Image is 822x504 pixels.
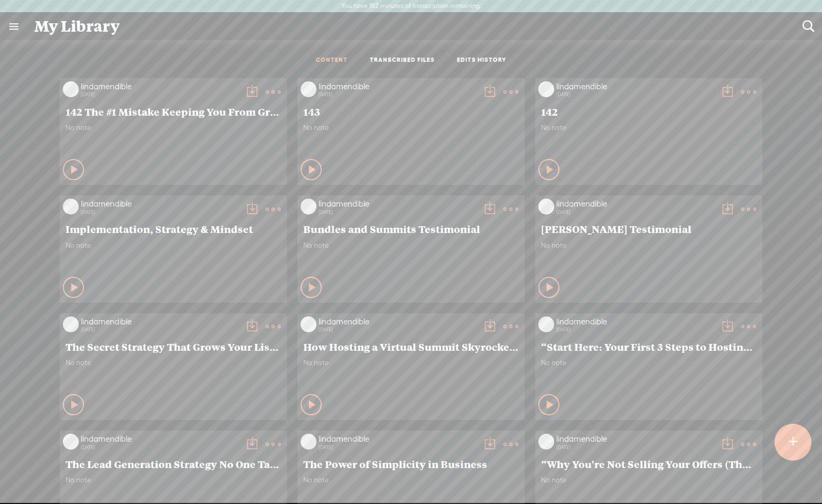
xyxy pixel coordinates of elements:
div: lindamendible [319,199,477,209]
a: CONTENT [316,56,348,65]
span: 142 [541,105,756,118]
span: No note [66,358,281,367]
img: videoLoading.png [538,199,554,214]
div: lindamendible [319,316,477,327]
span: No note [66,241,281,250]
span: “Why You're Not Selling Your Offers (The Invisible Roadblocks)” [541,458,756,470]
img: videoLoading.png [301,199,316,214]
span: No note [66,123,281,132]
img: videoLoading.png [538,81,554,97]
span: The Secret Strategy That Grows Your List and Validates Your Offer — Without Ads or Reels [66,340,281,353]
span: No note [303,241,519,250]
img: videoLoading.png [538,434,554,450]
div: [DATE] [81,326,239,333]
div: [DATE] [81,209,239,216]
span: No note [303,123,519,132]
span: No note [66,475,281,484]
div: lindamendible [556,199,715,209]
a: TRANSCRIBED FILES [370,56,435,65]
span: The Lead Generation Strategy No One Talks About (But Actually Works) [66,458,281,470]
span: Bundles and Summits Testimonial [303,222,519,235]
div: lindamendible [556,316,715,327]
span: 142 The #1 Mistake Keeping You From Growing Your Email List (and How to Fix It) [66,105,281,118]
div: lindamendible [319,434,477,444]
div: lindamendible [556,434,715,444]
img: videoLoading.png [63,316,79,332]
div: lindamendible [81,316,239,327]
label: You have 182 minutes of transcription remaining. [341,2,481,11]
div: lindamendible [319,81,477,92]
div: [DATE] [556,209,715,216]
span: How Hosting a Virtual Summit Skyrocketed My Email List & Sales — And Why It Can Work for You Too [303,340,519,353]
span: No note [303,358,519,367]
span: No note [541,123,756,132]
img: videoLoading.png [301,316,316,332]
img: videoLoading.png [63,81,79,97]
div: [DATE] [319,91,477,98]
div: [DATE] [81,444,239,451]
img: videoLoading.png [538,316,554,332]
div: [DATE] [556,444,715,451]
div: [DATE] [319,444,477,451]
span: The Power of Simplicity in Business [303,458,519,470]
div: lindamendible [81,434,239,444]
span: [PERSON_NAME] Testimonial [541,222,756,235]
span: “Start Here: Your First 3 Steps to Hosting a Virtual Summit or Bundle” [541,340,756,353]
div: lindamendible [81,81,239,92]
a: EDITS HISTORY [457,56,507,65]
img: videoLoading.png [63,199,79,214]
div: [DATE] [319,209,477,216]
span: No note [541,475,756,484]
div: lindamendible [556,81,715,92]
div: [DATE] [556,326,715,333]
span: Implementation, Strategy & Mindset [66,222,281,235]
img: videoLoading.png [63,434,79,450]
div: [DATE] [319,326,477,333]
span: No note [303,475,519,484]
div: My Library [27,13,795,40]
img: videoLoading.png [301,434,316,450]
span: 143 [303,105,519,118]
div: [DATE] [556,91,715,98]
img: videoLoading.png [301,81,316,97]
div: [DATE] [81,91,239,98]
span: No note [541,358,756,367]
div: lindamendible [81,199,239,209]
span: No note [541,241,756,250]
